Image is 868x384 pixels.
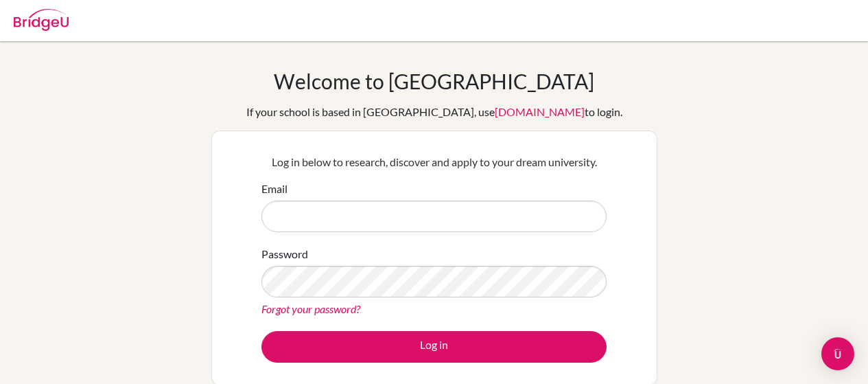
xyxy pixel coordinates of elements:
[246,104,622,120] div: If your school is based in [GEOGRAPHIC_DATA], use to login.
[261,181,288,197] label: Email
[261,302,360,315] a: Forgot your password?
[261,246,308,262] label: Password
[14,9,69,31] img: Bridge-U
[261,331,607,363] button: Log in
[495,105,585,118] a: [DOMAIN_NAME]
[821,337,854,370] div: Open Intercom Messenger
[261,154,607,170] p: Log in below to research, discover and apply to your dream university.
[274,69,594,93] h1: Welcome to [GEOGRAPHIC_DATA]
